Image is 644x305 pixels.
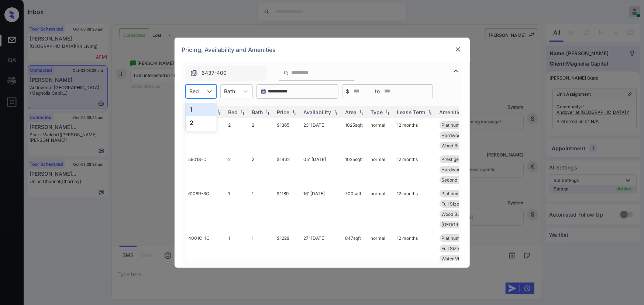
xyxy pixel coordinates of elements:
[290,109,298,115] img: sorting
[394,118,437,152] td: 12 months
[264,109,271,115] img: sorting
[426,109,434,115] img: sorting
[442,143,479,148] span: Wood Burning Fi...
[301,187,342,231] td: 16' [DATE]
[384,109,391,115] img: sorting
[368,231,394,266] td: normal
[274,118,301,152] td: $1365
[452,67,461,76] img: icon-zuma
[277,109,290,115] div: Price
[442,167,481,172] span: Hardwood Plank ...
[225,118,249,152] td: 2
[358,109,365,115] img: sorting
[345,109,357,115] div: Area
[202,69,227,77] span: 6437-400
[442,122,477,128] span: Platinum - 2 Be...
[186,103,217,116] div: 1
[346,87,349,95] span: $
[442,246,477,251] span: Full Size Wash/...
[239,109,246,115] img: sorting
[368,118,394,152] td: normal
[442,201,477,207] span: Full Size Wash/...
[186,152,225,187] td: 5901S-D
[186,116,217,129] div: 2
[397,109,426,115] div: Lease Term
[440,109,464,115] div: Amenities
[442,177,479,183] span: Second Floor To...
[342,152,368,187] td: 1025 sqft
[342,187,368,231] td: 700 sqft
[301,231,342,266] td: 27' [DATE]
[394,231,437,266] td: 12 months
[249,118,274,152] td: 2
[304,109,331,115] div: Availability
[175,38,470,62] div: Pricing, Availability and Amenities
[301,152,342,187] td: 05' [DATE]
[442,133,481,138] span: Hardwood Plank ...
[186,231,225,266] td: 4001C-1C
[283,70,289,76] img: icon-zuma
[442,256,466,262] span: Water View
[454,46,462,53] img: close
[342,231,368,266] td: 847 sqft
[394,152,437,187] td: 12 months
[332,109,340,115] img: sorting
[371,109,383,115] div: Type
[368,187,394,231] td: normal
[301,118,342,152] td: 23' [DATE]
[249,231,274,266] td: 1
[190,69,197,77] img: icon-zuma
[186,118,225,152] td: 5904S-B
[442,235,476,241] span: Platinum - 1 Be...
[442,222,487,227] span: [GEOGRAPHIC_DATA]
[252,109,263,115] div: Bath
[442,211,479,217] span: Wood Burning Fi...
[274,187,301,231] td: $1189
[249,152,274,187] td: 2
[225,152,249,187] td: 2
[442,191,476,196] span: Platinum - 1 Be...
[186,187,225,231] td: 6108R-3C
[368,152,394,187] td: normal
[375,87,380,95] span: to
[274,152,301,187] td: $1432
[228,109,238,115] div: Bed
[274,231,301,266] td: $1229
[442,157,476,162] span: Prestige - 2 Be...
[225,187,249,231] td: 1
[394,187,437,231] td: 12 months
[249,187,274,231] td: 1
[342,118,368,152] td: 1025 sqft
[225,231,249,266] td: 1
[215,109,223,115] img: sorting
